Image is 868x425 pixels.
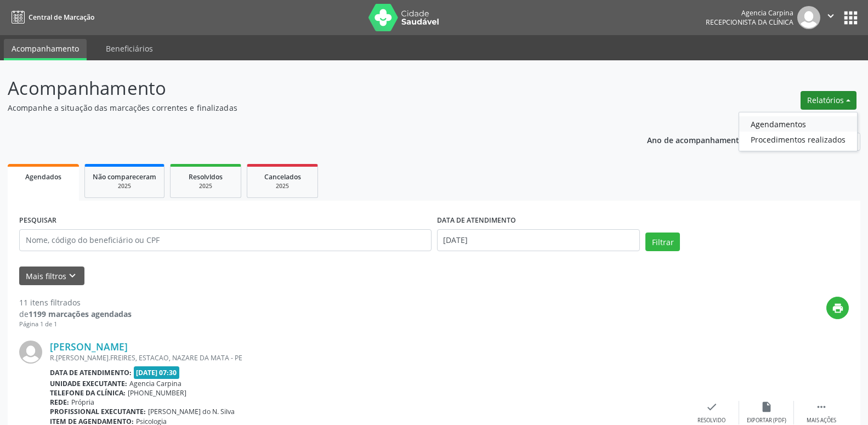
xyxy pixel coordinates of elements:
i:  [815,401,827,413]
span: Recepcionista da clínica [706,18,793,27]
img: img [19,341,42,364]
div: Mais ações [807,417,836,424]
div: R.[PERSON_NAME].FREIRES, ESTACAO, NAZARE DA MATA - PE [50,353,684,362]
button: apps [841,8,860,27]
span: [PHONE_NUMBER] [128,388,186,398]
i: insert_drive_file [761,401,773,413]
ul: Relatórios [739,112,858,151]
b: Data de atendimento: [50,368,132,377]
div: Resolvido [697,417,725,424]
button:  [820,6,841,29]
b: Telefone da clínica: [50,388,126,398]
span: Cancelados [264,172,301,182]
div: 2025 [255,182,310,190]
span: [DATE] 07:30 [134,366,180,379]
span: Resolvidos [189,172,223,182]
span: Própria [71,398,94,407]
b: Unidade executante: [50,379,127,388]
i: keyboard_arrow_down [66,270,78,282]
a: Agendamentos [739,116,857,132]
div: Exportar (PDF) [747,417,786,424]
button: Mais filtroskeyboard_arrow_down [19,267,84,286]
label: PESQUISAR [19,212,56,229]
a: Acompanhamento [4,39,87,60]
b: Rede: [50,398,69,407]
a: Beneficiários [98,39,161,58]
div: Agencia Carpina [706,8,793,18]
span: [PERSON_NAME] do N. Silva [148,407,235,416]
div: 2025 [93,182,156,190]
span: Central de Marcação [29,13,94,22]
p: Acompanhamento [8,75,605,102]
p: Ano de acompanhamento [647,133,744,146]
i:  [825,10,837,22]
span: Não compareceram [93,172,156,182]
p: Acompanhe a situação das marcações correntes e finalizadas [8,102,605,114]
button: print [826,297,849,319]
input: Nome, código do beneficiário ou CPF [19,229,432,251]
span: Agendados [25,172,61,182]
button: Filtrar [645,233,680,251]
a: [PERSON_NAME] [50,341,128,353]
label: DATA DE ATENDIMENTO [437,212,516,229]
div: Página 1 de 1 [19,320,132,329]
div: de [19,308,132,320]
button: Relatórios [801,91,856,110]
i: check [706,401,718,413]
b: Profissional executante: [50,407,146,416]
strong: 1199 marcações agendadas [29,309,132,319]
div: 11 itens filtrados [19,297,132,308]
input: Selecione um intervalo [437,229,640,251]
a: Procedimentos realizados [739,132,857,147]
img: img [797,6,820,29]
div: 2025 [178,182,233,190]
a: Central de Marcação [8,8,94,26]
i: print [832,302,844,314]
span: Agencia Carpina [129,379,181,388]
